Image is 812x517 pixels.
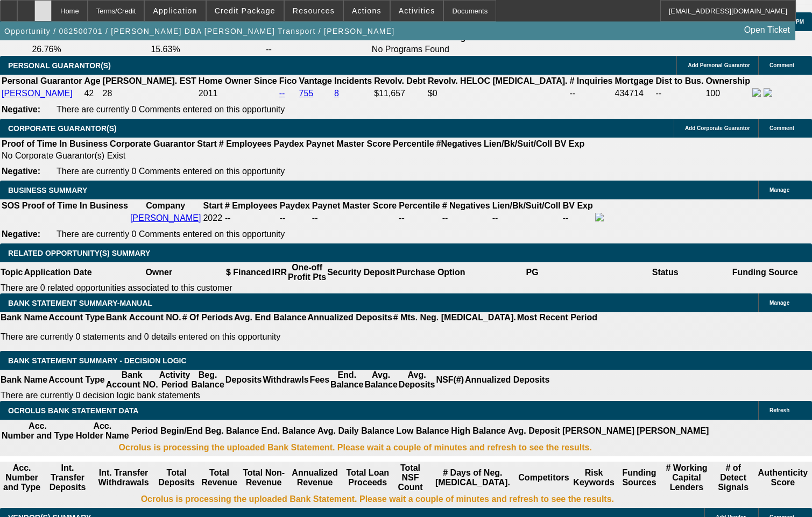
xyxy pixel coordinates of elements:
[309,370,330,390] th: Fees
[769,125,794,131] span: Comment
[57,229,285,239] span: There are currently 0 Comments entered on this opportunity
[393,312,517,323] th: # Mts. Neg. [MEDICAL_DATA].
[391,1,443,21] button: Activities
[599,262,732,283] th: Status
[752,88,761,97] img: facebook-icon.png
[562,421,635,441] th: [PERSON_NAME]
[518,463,569,493] th: Competitors
[199,89,218,98] span: 2011
[23,262,92,283] th: Application Date
[442,201,490,210] b: # Negatives
[396,262,465,283] th: Purchase Option
[306,139,391,148] b: Paynet Master Score
[705,76,750,85] b: Ownership
[2,105,40,114] b: Negative:
[688,62,750,68] span: Add Personal Guarantor
[202,212,223,224] td: 2022
[190,370,224,390] th: Beg. Balance
[83,88,101,99] td: 42
[399,6,435,15] span: Activities
[492,212,561,224] td: --
[219,139,272,148] b: # Employees
[8,186,87,195] span: BUSINESS SUMMARY
[48,370,105,390] th: Account Type
[618,463,661,493] th: Funding Sources
[8,356,187,365] span: Bank Statement Summary - Decision Logic
[260,421,315,441] th: End. Balance
[705,88,751,99] td: 100
[8,249,150,257] span: RELATED OPPORTUNITY(S) SUMMARY
[374,76,426,85] b: Revolv. Debt
[334,76,372,85] b: Incidents
[204,421,259,441] th: Beg. Balance
[656,76,704,85] b: Dist to Bus.
[57,105,285,114] span: There are currently 0 Comments entered on this opportunity
[119,443,592,453] b: Ocrolus is processing the uploaded Bank Statement. Please wait a couple of minutes and refresh to...
[141,494,614,504] b: Ocrolus is processing the uploaded Bank Statement. Please wait a couple of minutes and refresh to...
[225,370,263,390] th: Deposits
[57,167,285,176] span: There are currently 0 Comments entered on this opportunity
[713,463,754,493] th: # of Detect Signals
[8,61,111,70] span: PERSONAL GUARANTOR(S)
[93,262,225,283] th: Owner
[769,187,789,193] span: Manage
[507,421,561,441] th: Avg. Deposit
[150,44,264,55] td: 15.63%
[293,6,335,15] span: Resources
[287,262,327,283] th: One-off Profit Pts
[271,262,287,283] th: IRR
[31,44,149,55] td: 26.76%
[764,88,772,97] img: linkedin-icon.png
[225,262,272,283] th: $ Financed
[344,1,390,21] button: Actions
[312,201,397,210] b: Paynet Master Score
[569,88,613,99] td: --
[279,89,285,98] a: --
[44,463,91,493] th: Int. Transfer Deposits
[199,76,277,85] b: Home Owner Since
[156,463,197,493] th: Total Deposits
[84,76,100,85] b: Age
[1,463,43,493] th: Acc. Number and Type
[159,370,191,390] th: Activity Period
[740,21,794,39] a: Open Ticket
[225,201,278,210] b: # Employees
[352,6,382,15] span: Actions
[732,262,799,283] th: Funding Source
[517,312,598,323] th: Most Recent Period
[207,1,284,21] button: Credit Package
[396,421,450,441] th: Low Balance
[317,421,395,441] th: Avg. Daily Balance
[2,167,40,176] b: Negative:
[1,332,597,342] p: There are currently 0 statements and 0 details entered on this opportunity
[280,201,310,210] b: Paydex
[262,370,309,390] th: Withdrawls
[450,421,506,441] th: High Balance
[102,88,197,99] td: 28
[399,213,440,223] div: --
[146,201,185,210] b: Company
[199,463,240,493] th: Total Revenue
[373,88,426,99] td: $11,657
[279,212,310,224] td: --
[22,200,129,211] th: Proof of Time In Business
[769,62,794,68] span: Comment
[299,89,314,98] a: 755
[636,421,709,441] th: [PERSON_NAME]
[615,76,654,85] b: Mortgage
[131,421,203,441] th: Period Begin/End
[312,213,397,223] div: --
[399,201,440,210] b: Percentile
[428,76,568,85] b: Revolv. HELOC [MEDICAL_DATA].
[562,212,594,224] td: --
[1,421,74,441] th: Acc. Number and Type
[334,89,339,98] a: 8
[153,6,197,15] span: Application
[393,139,434,148] b: Percentile
[182,312,234,323] th: # Of Periods
[435,370,464,390] th: NSF(#)
[442,213,490,223] div: --
[8,124,117,133] span: CORPORATE GUARANTOR(S)
[234,312,307,323] th: Avg. End Balance
[769,407,789,413] span: Refresh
